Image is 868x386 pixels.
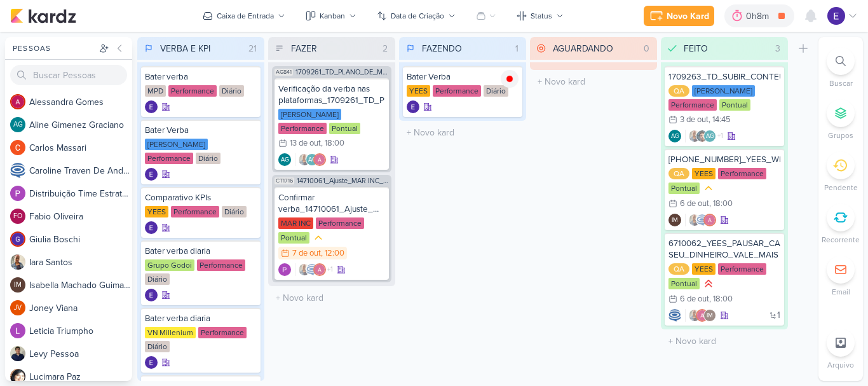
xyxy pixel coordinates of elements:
[145,289,158,301] img: Eduardo Quaresma
[278,217,313,229] div: MAR INC
[709,116,731,124] div: , 14:45
[145,71,257,83] div: Bater verba
[688,130,701,142] img: Iara Santos
[688,214,701,226] img: Iara Santos
[308,157,316,163] p: AG
[510,42,524,55] div: 1
[718,168,766,179] div: Performance
[692,168,715,179] div: YEES
[316,217,364,229] div: Performance
[145,139,208,150] div: [PERSON_NAME]
[668,130,681,142] div: Aline Gimenez Graciano
[680,116,709,124] div: 3 de out
[668,309,681,322] img: Caroline Traven De Andrade
[29,141,132,155] div: C a r l o s M a s s a r i
[29,210,132,223] div: F a b i o O l i v e i r a
[290,139,321,148] div: 13 de out
[706,134,714,140] p: AG
[145,100,158,113] div: Criador(a): Eduardo Quaresma
[668,183,700,194] div: Pontual
[145,356,158,369] img: Eduardo Quaresma
[685,309,716,322] div: Colaboradores: Iara Santos, Alessandra Gomes, Isabella Machado Guimarães
[29,279,132,292] div: I s a b e l l a M a c h a d o G u i m a r ã e s
[171,206,219,217] div: Performance
[663,332,785,350] input: + Novo kard
[13,213,22,220] p: FO
[668,309,681,322] div: Criador(a): Caroline Traven De Andrade
[10,117,25,132] div: Aline Gimenez Graciano
[278,153,291,166] div: Criador(a): Aline Gimenez Graciano
[329,123,360,134] div: Pontual
[688,309,701,322] img: Iara Santos
[168,85,217,97] div: Performance
[668,168,689,179] div: QA
[668,154,780,165] div: 6710061_YEES_WHATSAPP_RETOMAR_CAMPANHA
[13,121,23,128] p: AG
[219,85,244,97] div: Diário
[707,313,713,319] p: IM
[278,83,385,106] div: Verificação da verba nas plataformas_1709261_TD_PLANO_DE_MIDIA_NOVEMBRO+DEZEMBRO
[321,249,344,258] div: , 12:00
[298,263,311,276] img: Iara Santos
[145,100,158,113] img: Eduardo Quaresma
[297,177,389,184] span: 14710061_Ajuste_MAR INC_SUBLIME_JARDINS_PDM_OUTUBRO
[644,6,714,26] button: Novo Kard
[306,263,318,276] img: Caroline Traven De Andrade
[832,286,850,298] p: Email
[29,370,132,383] div: L u c i m a r a P a z
[278,153,291,166] div: Aline Gimenez Graciano
[145,125,257,136] div: Bater Verba
[692,263,715,275] div: YEES
[716,131,723,141] span: +1
[14,305,22,312] p: JV
[197,259,245,271] div: Performance
[10,369,25,384] img: Lucimara Paz
[145,221,158,234] div: Criador(a): Eduardo Quaresma
[680,200,709,208] div: 6 de out
[696,130,709,142] img: Nelito Junior
[145,273,170,285] div: Diário
[313,153,326,166] img: Alessandra Gomes
[777,311,780,320] span: 1
[278,192,385,215] div: Confirmar verba_14710061_Ajuste_MAR INC_SUBLIME_JARDINS_PDM_OUTUBRO
[10,65,127,85] input: Buscar Pessoas
[29,164,132,177] div: C a r o l i n e T r a v e n D e A n d r a d e
[10,323,25,338] img: Leticia Triumpho
[321,139,344,148] div: , 18:00
[668,130,681,142] div: Criador(a): Aline Gimenez Graciano
[696,214,709,226] img: Caroline Traven De Andrade
[145,327,196,338] div: VN Millenium
[198,327,247,338] div: Performance
[407,71,519,83] div: Bater Verba
[10,43,97,54] div: Pessoas
[10,209,25,224] div: Fabio Oliveira
[29,118,132,132] div: A l i n e G i m e n e z G r a c i a n o
[222,206,247,217] div: Diário
[719,99,750,111] div: Pontual
[668,214,681,226] div: Isabella Machado Guimarães
[145,206,168,217] div: YEES
[326,265,333,275] span: +1
[29,324,132,338] div: L e t i c i a T r i u m p h o
[818,47,863,89] li: Ctrl + F
[10,231,25,247] img: Giulia Boschi
[709,200,733,208] div: , 18:00
[29,233,132,246] div: G i u l i a B o s c h i
[668,263,689,275] div: QA
[702,277,715,290] div: Prioridade Alta
[29,347,132,361] div: L e v y P e s s o a
[692,85,755,97] div: [PERSON_NAME]
[703,309,716,322] div: Isabella Machado Guimarães
[275,69,293,76] span: AG841
[145,221,158,234] img: Eduardo Quaresma
[312,231,325,244] div: Prioridade Média
[306,153,318,166] div: Aline Gimenez Graciano
[703,214,716,226] img: Alessandra Gomes
[407,100,419,113] div: Criador(a): Eduardo Quaresma
[295,153,326,166] div: Colaboradores: Iara Santos, Aline Gimenez Graciano, Alessandra Gomes
[145,313,257,324] div: Bater verba diaria
[10,94,25,109] img: Alessandra Gomes
[10,8,76,24] img: kardz.app
[407,85,430,97] div: YEES
[243,42,262,55] div: 21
